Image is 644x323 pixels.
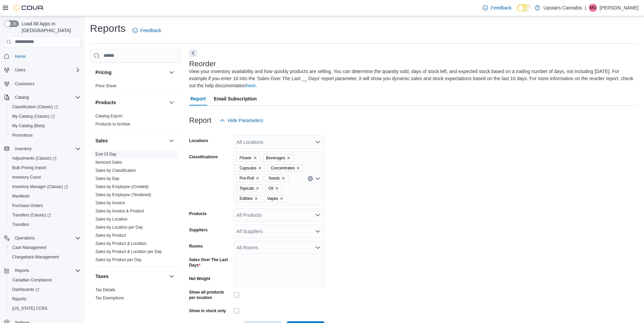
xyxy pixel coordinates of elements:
[95,114,122,118] a: Catalog Export
[268,175,280,182] span: Seeds
[12,123,45,129] span: My Catalog (Beta)
[189,138,208,143] label: Locations
[12,184,68,189] span: Inventory Manager (Classic)
[189,154,218,160] label: Classifications
[7,220,83,229] button: Transfers
[9,244,81,252] span: Cash Management
[15,81,35,87] span: Customers
[237,185,263,192] span: Topicals
[12,52,81,61] span: Home
[246,83,256,88] a: here
[189,60,216,68] h3: Reorder
[168,137,176,145] button: Sales
[168,272,176,280] button: Taxes
[9,122,48,130] a: My Catalog (Beta)
[9,131,36,139] a: Promotions
[95,84,116,88] a: Price Sheet
[7,294,83,304] button: Reports
[9,285,42,294] a: Dashboards
[95,176,119,181] span: Sales by Day
[491,4,511,11] span: Feedback
[9,154,81,162] span: Adjustments (Classic)
[280,197,284,201] button: Remove Vapes from selection in this group
[15,235,35,241] span: Operations
[95,184,149,189] span: Sales by Employee (Created)
[95,152,116,157] span: End Of Day
[9,192,81,200] span: Manifests
[281,176,285,180] button: Remove Seeds from selection in this group
[12,175,41,180] span: Inventory Count
[95,225,143,230] a: Sales by Location per Day
[12,133,33,138] span: Promotions
[95,160,122,165] span: Itemized Sales
[12,287,39,292] span: Dashboards
[189,276,210,281] label: Net Weight
[258,166,262,170] button: Remove Capsules from selection in this group
[9,211,54,219] a: Transfers (Classic)
[9,253,62,261] a: Chargeback Management
[7,191,83,201] button: Manifests
[189,227,208,233] label: Suppliers
[95,99,166,106] button: Products
[95,83,116,89] span: Price Sheet
[7,304,83,313] button: [US_STATE] CCRS
[9,154,59,162] a: Adjustments (Classic)
[9,183,81,191] span: Inventory Manager (Classic)
[7,275,83,285] button: Canadian Compliance
[168,68,176,76] button: Pricing
[95,241,147,246] a: Sales by Product & Location
[90,150,181,267] div: Sales
[543,4,582,12] p: Upstairs Cannabis
[240,165,257,171] span: Capsules
[14,4,44,11] img: Cova
[95,217,128,222] a: Sales by Location
[268,164,303,172] span: Concentrates
[9,276,55,284] a: Canadian Compliance
[95,152,116,157] a: End Of Day
[315,229,320,234] button: Open list of options
[9,253,81,261] span: Chargeback Management
[95,296,124,300] a: Tax Exemptions
[12,267,32,275] button: Reports
[266,155,285,161] span: Beverages
[9,183,71,191] a: Inventory Manager (Classic)
[1,144,83,154] button: Inventory
[7,131,83,140] button: Promotions
[95,176,119,181] a: Sales by Day
[9,103,81,111] span: Classification (Classic)
[9,304,50,313] a: [US_STATE] CCRS
[12,93,81,101] span: Catalog
[95,208,144,214] span: Sales by Invoice & Product
[19,20,81,34] span: Load All Apps in [GEOGRAPHIC_DATA]
[12,222,29,227] span: Transfers
[95,192,151,198] span: Sales by Employee (Tendered)
[95,168,136,173] a: Sales by Classification
[315,245,320,250] button: Open list of options
[191,92,206,106] span: Report
[268,185,273,192] span: Oil
[517,4,531,11] input: Dark Mode
[95,69,111,76] h3: Pricing
[95,273,109,280] h3: Taxes
[589,4,597,12] div: Megan Gorham
[7,210,83,220] a: Transfers (Classic)
[7,201,83,210] button: Purchase Orders
[95,200,125,206] span: Sales by Invoice
[95,113,122,119] span: Catalog Export
[237,195,261,202] span: Edibles
[189,244,203,249] label: Rooms
[95,209,144,213] a: Sales by Invoice & Product
[189,308,226,314] label: Show in stock only
[9,295,81,303] span: Reports
[95,233,126,238] a: Sales by Product
[315,139,320,145] button: Open list of options
[9,244,49,252] a: Cash Management
[271,165,295,171] span: Concentrates
[7,102,83,112] a: Classification (Classic)
[9,202,46,210] a: Purchase Orders
[237,154,260,162] span: Flower
[9,122,81,130] span: My Catalog (Beta)
[9,164,81,172] span: Bulk Pricing Import
[7,112,83,121] a: My Catalog (Classic)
